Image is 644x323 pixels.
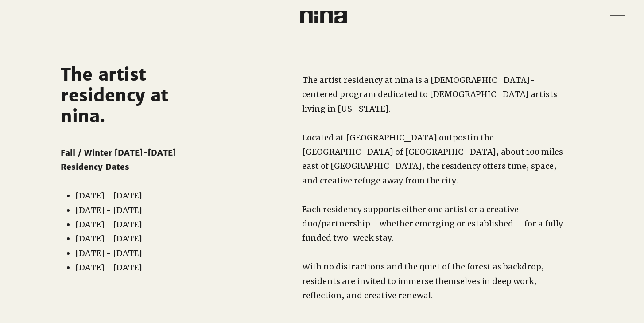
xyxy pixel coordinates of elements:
[75,262,142,272] span: [DATE] - [DATE]
[75,248,142,258] span: [DATE] - [DATE]
[75,219,142,230] span: [DATE] - [DATE]
[300,11,347,23] img: Nina Logo CMYK_Charcoal.png
[61,148,176,172] span: Fall / Winter [DATE]-[DATE] Residency Dates
[302,261,544,300] span: With no distractions and the quiet of the forest as backdrop, residents are invited to immerse th...
[302,132,563,186] span: in the [GEOGRAPHIC_DATA] of [GEOGRAPHIC_DATA], about 100 miles east of [GEOGRAPHIC_DATA], the res...
[75,233,142,244] span: [DATE] - [DATE]
[604,4,631,31] nav: Site
[604,4,631,31] button: Menu
[61,64,168,127] span: The artist residency at nina.
[302,132,470,143] span: Located at [GEOGRAPHIC_DATA] outpost
[75,191,142,201] span: [DATE] - [DATE]
[302,204,563,243] span: Each residency supports either one artist or a creative duo/partnership—whether emerging or estab...
[75,205,142,215] span: [DATE] - [DATE]
[302,75,557,114] span: The artist residency at nina is a [DEMOGRAPHIC_DATA]-centered program dedicated to [DEMOGRAPHIC_D...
